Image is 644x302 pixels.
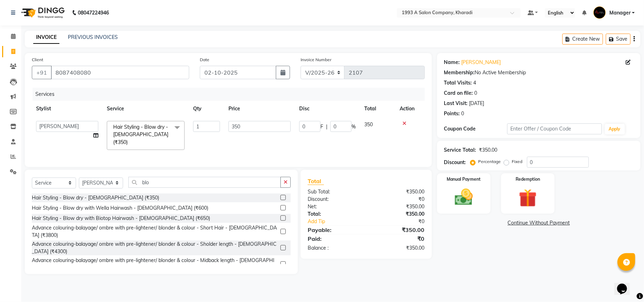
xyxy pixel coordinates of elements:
[444,125,507,133] div: Coupon Code
[444,69,633,76] div: No Active Membership
[302,203,366,210] div: Net:
[614,274,637,295] iframe: chat widget
[189,101,224,117] th: Qty
[479,146,498,154] div: ₹350.00
[444,146,476,154] div: Service Total:
[32,215,210,222] div: Hair Styling - Blow dry with Biotop Hairwash - [DEMOGRAPHIC_DATA] (₹650)
[32,101,103,117] th: Stylist
[33,88,430,101] div: Services
[32,204,208,212] div: Hair Styling - Blow dry with Wella Hairwash - [DEMOGRAPHIC_DATA] (₹600)
[32,66,52,79] button: +91
[605,124,625,134] button: Apply
[103,101,189,117] th: Service
[360,101,395,117] th: Total
[512,158,523,165] label: Fixed
[562,34,603,45] button: Create New
[377,218,430,225] div: ₹0
[352,123,356,130] span: %
[444,89,473,97] div: Card on file:
[200,57,209,63] label: Date
[475,89,477,97] div: 0
[51,66,189,79] input: Search by Name/Mobile/Email/Code
[609,9,631,17] span: Manager
[444,100,468,107] div: Last Visit:
[444,69,475,76] div: Membership:
[462,110,464,117] div: 0
[516,176,540,182] label: Redemption
[68,34,118,40] a: PREVIOUS INVOICES
[302,188,366,196] div: Sub Total:
[366,210,430,218] div: ₹350.00
[32,194,159,202] div: Hair Styling - Blow dry - [DEMOGRAPHIC_DATA] (₹350)
[395,101,425,117] th: Action
[366,196,430,203] div: ₹0
[302,226,366,234] div: Payable:
[18,3,66,23] img: logo
[439,219,639,227] a: Continue Without Payment
[366,203,430,210] div: ₹350.00
[366,226,430,234] div: ₹350.00
[32,224,278,239] div: Advance colouring-balayage/ ombre with pre-lightener/ blonder & colour - Short Hair - [DEMOGRAPHI...
[326,123,327,130] span: |
[513,187,543,209] img: _gift.svg
[366,244,430,252] div: ₹350.00
[366,234,430,243] div: ₹0
[32,57,43,63] label: Client
[474,79,476,87] div: 4
[444,79,472,87] div: Total Visits:
[462,59,501,66] a: [PERSON_NAME]
[32,257,278,272] div: Advance colouring-balayage/ ombre with pre-lightener/ blonder & colour - Midback length - [DEMOGR...
[449,187,478,208] img: _cash.svg
[302,196,366,203] div: Discount:
[302,234,366,243] div: Paid:
[128,177,281,188] input: Search or Scan
[32,240,278,255] div: Advance colouring-balayage/ ombre with pre-lightener/ blonder & colour - Sholder length - [DEMOGR...
[128,139,131,145] a: x
[444,110,460,117] div: Points:
[469,100,485,107] div: [DATE]
[78,3,109,23] b: 08047224946
[308,178,324,185] span: Total
[302,244,366,252] div: Balance :
[113,124,168,145] span: Hair Styling - Blow dry - [DEMOGRAPHIC_DATA] (₹350)
[320,123,323,130] span: F
[302,210,366,218] div: Total:
[447,176,481,182] label: Manual Payment
[478,158,501,165] label: Percentage
[301,57,331,63] label: Invoice Number
[444,59,460,66] div: Name:
[364,121,373,128] span: 350
[507,123,602,134] input: Enter Offer / Coupon Code
[366,188,430,196] div: ₹350.00
[593,6,606,19] img: Manager
[606,34,631,45] button: Save
[444,159,466,166] div: Discount:
[302,218,377,225] a: Add Tip
[33,31,59,44] a: INVOICE
[295,101,360,117] th: Disc
[224,101,295,117] th: Price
